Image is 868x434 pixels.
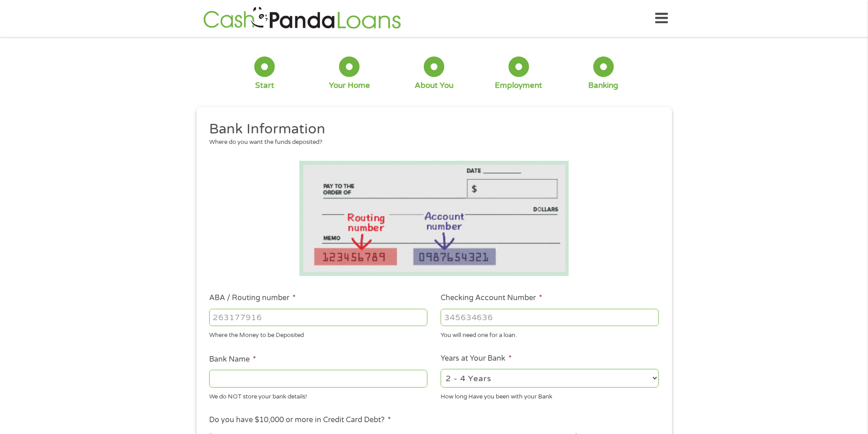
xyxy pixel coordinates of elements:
[441,293,542,303] label: Checking Account Number
[209,293,296,303] label: ABA / Routing number
[495,81,542,91] div: Employment
[441,328,659,340] div: You will need one for a loan.
[588,81,618,91] div: Banking
[441,354,512,363] label: Years at Your Bank
[209,389,427,401] div: We do NOT store your bank details!
[415,81,453,91] div: About You
[209,355,256,364] label: Bank Name
[441,309,659,326] input: 345634636
[200,5,404,31] img: GetLoanNow Logo
[209,415,391,425] label: Do you have $10,000 or more in Credit Card Debt?
[209,120,652,138] h2: Bank Information
[299,161,569,276] img: Routing number location
[209,138,652,147] div: Where do you want the funds deposited?
[255,81,274,91] div: Start
[209,328,427,340] div: Where the Money to be Deposited
[329,81,370,91] div: Your Home
[441,389,659,401] div: How long Have you been with your Bank
[209,309,427,326] input: 263177916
